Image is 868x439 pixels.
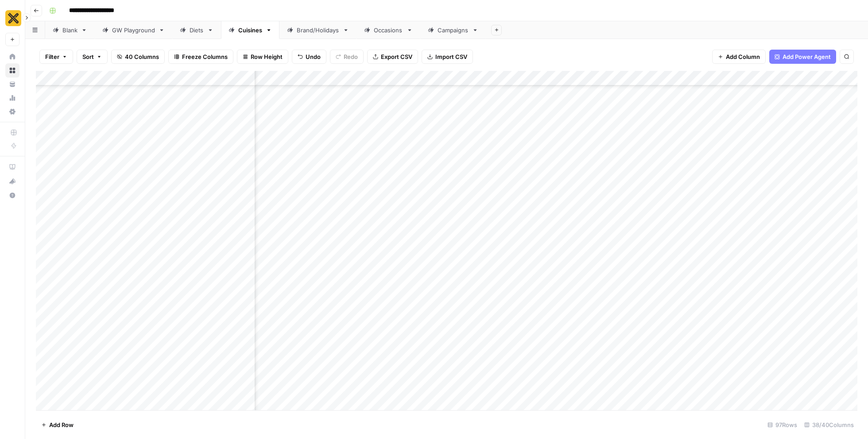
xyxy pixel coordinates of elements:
a: Browse [5,63,19,78]
a: Blank [45,21,95,39]
button: Workspace: CookUnity [5,7,19,29]
button: Import CSV [422,50,473,64]
div: Diets [190,26,204,35]
a: Campaigns [420,21,486,39]
button: Add Row [36,418,79,432]
div: 38/40 Columns [801,418,857,432]
button: Row Height [237,50,288,64]
span: Add Power Agent [783,52,831,61]
button: Add Column [712,50,766,64]
a: Usage [5,91,19,105]
span: Export CSV [381,52,412,61]
button: Sort [77,50,108,64]
a: Settings [5,105,19,119]
span: Freeze Columns [182,52,228,61]
a: AirOps Academy [5,160,19,174]
a: Home [5,50,19,64]
button: Add Power Agent [769,50,836,64]
button: Help + Support [5,188,19,202]
a: GW Playground [95,21,172,39]
span: Import CSV [435,52,467,61]
button: Freeze Columns [168,50,233,64]
span: Sort [82,52,94,61]
span: Add Row [49,420,74,429]
div: What's new? [6,175,19,188]
button: Undo [292,50,326,64]
a: Cuisines [221,21,279,39]
a: Your Data [5,77,19,91]
div: Blank [62,26,77,35]
div: 97 Rows [764,418,801,432]
a: Diets [172,21,221,39]
div: Occasions [374,26,403,35]
button: Filter [39,50,73,64]
button: What's new? [5,174,19,188]
img: CookUnity Logo [5,10,21,26]
span: 40 Columns [125,52,159,61]
span: Row Height [251,52,283,61]
div: Campaigns [438,26,469,35]
span: Add Column [726,52,760,61]
span: Filter [45,52,59,61]
div: GW Playground [112,26,155,35]
button: Export CSV [367,50,418,64]
a: Occasions [356,21,420,39]
span: Redo [344,52,358,61]
button: Redo [330,50,364,64]
a: Brand/Holidays [279,21,356,39]
div: Cuisines [238,26,262,35]
span: Undo [306,52,321,61]
button: 40 Columns [111,50,165,64]
div: Brand/Holidays [297,26,339,35]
